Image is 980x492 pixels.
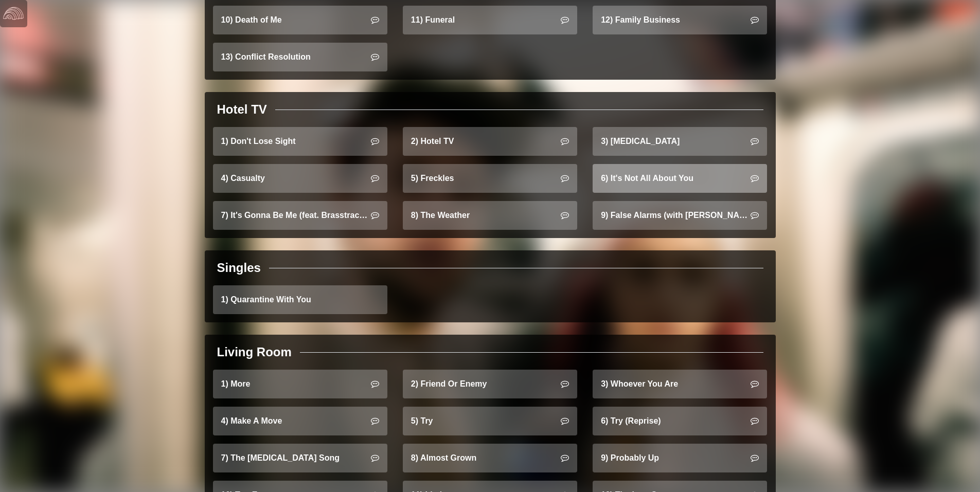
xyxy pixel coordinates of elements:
a: 3) [MEDICAL_DATA] [593,127,767,156]
a: 1) Don't Lose Sight [213,127,387,156]
a: 7) It's Gonna Be Me (feat. Brasstracks) [213,201,387,230]
a: 13) Conflict Resolution [213,43,387,71]
a: 10) Death of Me [213,6,387,34]
div: Singles [217,259,261,277]
a: 9) Probably Up [593,444,767,472]
a: 4) Casualty [213,164,387,193]
a: 5) Try [403,407,577,435]
img: logo-white-4c48a5e4bebecaebe01ca5a9d34031cfd3d4ef9ae749242e8c4bf12ef99f53e8.png [3,3,24,24]
a: 1) More [213,370,387,398]
a: 6) It's Not All About You [593,164,767,193]
div: Hotel TV [217,100,267,119]
a: 3) Whoever You Are [593,370,767,398]
a: 1) Quarantine With You [213,285,387,314]
a: 2) Hotel TV [403,127,577,156]
div: Living Room [217,343,292,361]
a: 5) Freckles [403,164,577,193]
a: 8) Almost Grown [403,444,577,472]
a: 12) Family Business [593,6,767,34]
a: 4) Make A Move [213,407,387,435]
a: 2) Friend Or Enemy [403,370,577,398]
a: 6) Try (Reprise) [593,407,767,435]
a: 11) Funeral [403,6,577,34]
a: 7) The [MEDICAL_DATA] Song [213,444,387,472]
a: 9) False Alarms (with [PERSON_NAME]) [593,201,767,230]
a: 8) The Weather [403,201,577,230]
